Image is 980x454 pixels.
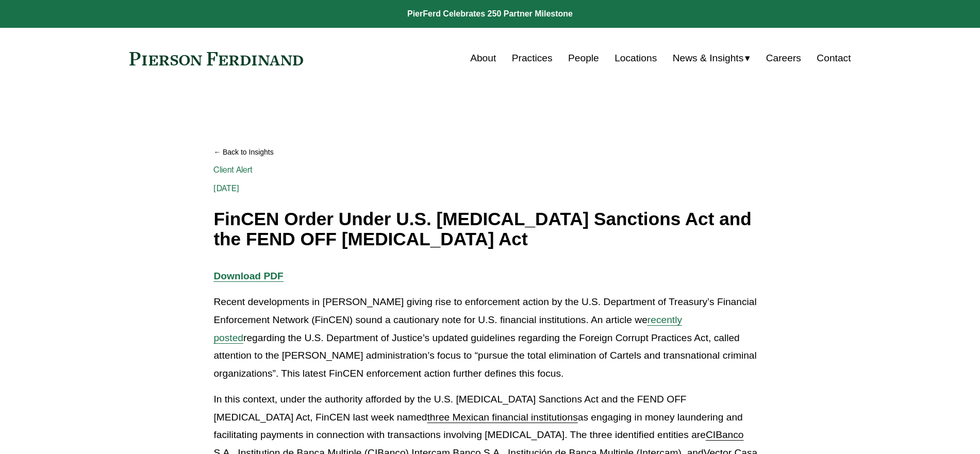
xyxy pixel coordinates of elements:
[766,48,801,68] a: Careers
[213,165,253,175] a: Client Alert
[673,49,744,68] span: News & Insights
[213,314,682,343] a: recently posted
[213,293,766,382] p: Recent developments in [PERSON_NAME] giving rise to enforcement action by the U.S. Department of ...
[614,48,657,68] a: Locations
[673,48,751,68] a: folder dropdown
[213,183,239,193] span: [DATE]
[817,48,851,68] a: Contact
[213,143,766,161] a: Back to Insights
[568,48,599,68] a: People
[427,412,578,423] a: three Mexican financial institutions
[470,48,496,68] a: About
[213,209,766,249] h1: FinCEN Order Under U.S. [MEDICAL_DATA] Sanctions Act and the FEND OFF [MEDICAL_DATA] Act
[213,271,283,281] a: Download PDF
[512,48,553,68] a: Practices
